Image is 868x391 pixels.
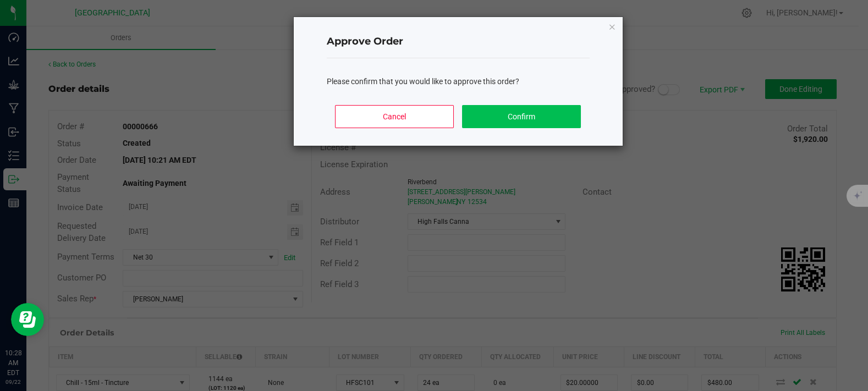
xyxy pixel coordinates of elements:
[608,20,616,33] button: Close
[11,303,44,336] iframe: Resource center
[327,76,590,87] div: Please confirm that you would like to approve this order?
[335,105,453,128] button: Cancel
[462,105,580,128] button: Confirm
[327,35,590,49] h4: Approve Order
